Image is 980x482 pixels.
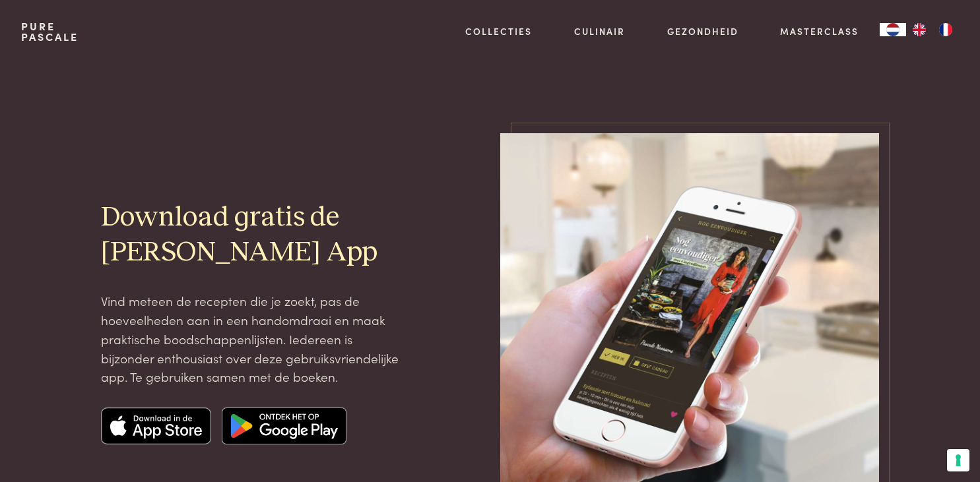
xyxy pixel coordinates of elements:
[906,23,959,36] ul: Language list
[780,24,859,38] a: Masterclass
[947,449,969,471] button: Uw voorkeuren voor toestemming voor trackingtechnologieën
[21,21,79,42] a: PurePascale
[574,24,625,38] a: Culinair
[667,24,738,38] a: Gezondheid
[101,200,400,270] h2: Download gratis de [PERSON_NAME] App
[932,23,959,36] a: FR
[906,23,932,36] a: EN
[880,23,959,36] aside: Language selected: Nederlands
[101,407,212,444] img: Apple app store
[465,24,532,38] a: Collecties
[222,407,346,444] img: Google app store
[101,291,400,386] p: Vind meteen de recepten die je zoekt, pas de hoeveelheden aan in een handomdraai en maak praktisc...
[880,23,906,36] a: NL
[880,23,906,36] div: Language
